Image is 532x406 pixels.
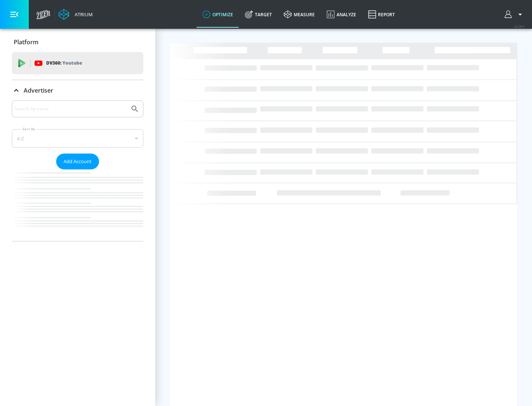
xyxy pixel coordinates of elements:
div: A-Z [12,129,143,148]
input: Search by name [15,104,127,114]
p: Platform [14,38,38,46]
a: optimize [197,1,239,28]
button: Add Account [56,154,99,169]
p: DV360: [46,59,82,67]
span: Add Account [64,157,92,166]
a: Report [362,1,401,28]
a: Atrium [58,9,93,20]
span: v 4.28.0 [514,24,525,28]
p: Advertiser [24,86,53,94]
a: Analyze [321,1,362,28]
div: Advertiser [12,80,143,101]
div: DV360: Youtube [12,52,143,74]
div: Atrium [72,11,93,18]
label: Sort By [21,127,37,131]
p: Youtube [62,59,82,67]
div: Advertiser [12,100,143,241]
nav: list of Advertiser [12,169,143,241]
a: measure [278,1,321,28]
div: Platform [12,32,143,52]
a: Target [239,1,278,28]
